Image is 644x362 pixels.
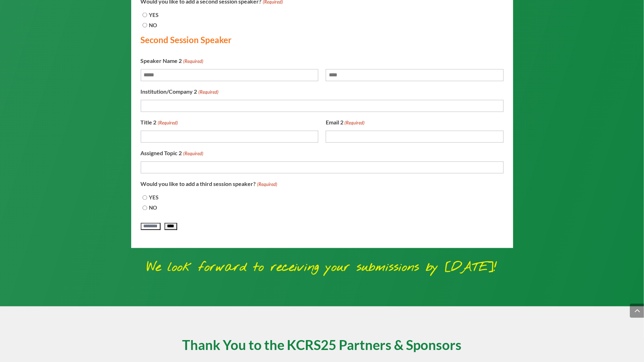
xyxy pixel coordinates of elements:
[149,21,157,30] label: NO
[149,203,157,213] label: NO
[157,118,178,128] span: (Required)
[182,57,203,66] span: (Required)
[141,56,203,66] legend: Speaker Name 2
[182,337,462,353] strong: Thank You to the KCRS25 Partners & Sponsors
[256,180,277,189] span: (Required)
[141,118,178,128] label: Title 2
[326,118,365,128] label: Email 2
[141,148,203,159] label: Assigned Topic 2
[141,36,498,48] h3: Second Session Speaker
[64,258,580,278] p: We look forward to receiving your submissions by [DATE]!
[182,149,203,159] span: (Required)
[141,87,219,97] label: Institution/Company 2
[149,193,159,203] label: YES
[149,10,159,20] label: YES
[141,179,277,189] legend: Would you like to add a third session speaker?
[198,88,219,97] span: (Required)
[344,118,365,128] span: (Required)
